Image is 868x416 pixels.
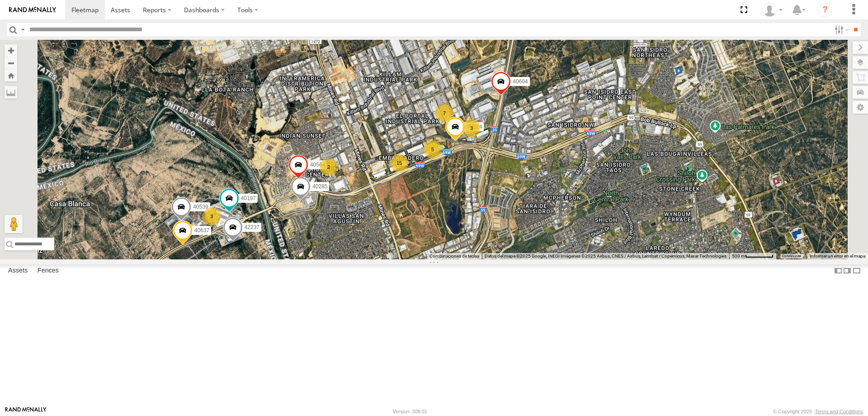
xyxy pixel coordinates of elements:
[19,23,26,36] label: Search Query
[241,195,256,201] span: 40197
[5,215,23,233] button: Arrastra el hombrecito naranja al mapa para abrir Street View
[194,227,209,234] span: 40637
[485,253,726,258] span: Datos del mapa ©2025 Google, INEGI Imágenes ©2025 Airbus, CNES / Airbus, Landsat / Copernicus, Ma...
[9,7,56,13] img: rand-logo.svg
[843,264,852,277] label: Dock Summary Table to the Right
[310,162,325,168] span: 40564
[810,253,865,258] a: Informar un error en el mapa
[831,23,850,36] label: Search Filter Options
[853,101,868,114] label: Map Settings
[5,86,17,99] label: Measure
[729,253,776,259] button: Escala del mapa: 500 m por 59 píxeles
[5,57,17,69] button: Zoom out
[852,264,861,277] label: Hide Summary Table
[193,204,208,210] span: 40539
[5,44,17,57] button: Zoom in
[424,140,442,158] div: 5
[462,119,481,137] div: 3
[782,254,801,258] a: Condiciones (se abre en una nueva pestaña)
[5,69,17,81] button: Zoom Home
[33,264,63,277] label: Fences
[513,78,528,84] span: 40604
[773,409,863,414] div: © Copyright 2025 -
[245,224,259,230] span: 42237
[834,264,843,277] label: Dock Summary Table to the Left
[5,407,47,416] a: Visit our Website
[203,207,221,225] div: 3
[435,104,453,122] div: 7
[429,253,479,259] button: Combinaciones de teclas
[815,409,863,414] a: Terms and Conditions
[393,409,427,414] div: Version: 308.01
[818,3,832,17] i: ?
[320,158,338,176] div: 2
[390,154,408,172] div: 15
[732,253,745,258] span: 500 m
[4,264,32,277] label: Assets
[312,183,327,190] span: 40285
[759,3,786,17] div: Juan Lopez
